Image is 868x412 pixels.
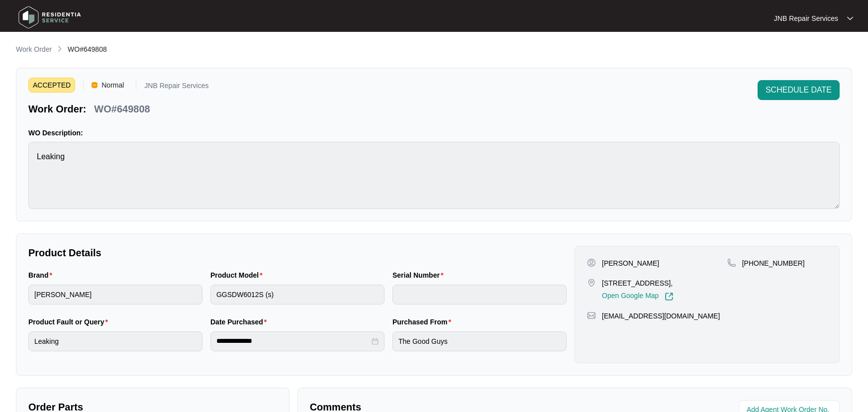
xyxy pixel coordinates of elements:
[28,142,840,209] textarea: Leaking
[28,102,86,116] p: Work Order:
[758,80,840,100] button: SCHEDULE DATE
[587,278,596,287] img: map-pin
[602,292,674,301] a: Open Google Map
[392,270,447,280] label: Serial Number
[665,292,674,301] img: Link-External
[766,84,832,96] span: SCHEDULE DATE
[392,285,567,305] input: Serial Number
[392,317,455,327] label: Purchased From
[28,270,56,280] label: Brand
[68,45,107,53] span: WO#649808
[97,78,128,93] span: Normal
[587,311,596,320] img: map-pin
[742,258,805,268] p: [PHONE_NUMBER]
[15,2,85,32] img: residentia service logo
[28,317,112,327] label: Product Fault or Query
[28,128,840,138] p: WO Description:
[210,317,271,327] label: Date Purchased
[28,331,202,351] input: Product Fault or Query
[392,331,567,351] input: Purchased From
[56,45,64,53] img: chevron-right
[144,82,208,93] p: JNB Repair Services
[216,336,370,346] input: Date Purchased
[847,16,853,21] img: dropdown arrow
[727,258,736,267] img: map-pin
[94,102,150,116] p: WO#649808
[92,82,97,88] img: Vercel Logo
[602,278,674,288] p: [STREET_ADDRESS],
[28,246,567,260] p: Product Details
[16,44,52,54] p: Work Order
[28,78,75,93] span: ACCEPTED
[774,13,838,23] p: JNB Repair Services
[14,44,54,55] a: Work Order
[587,258,596,267] img: user-pin
[210,285,385,305] input: Product Model
[210,270,267,280] label: Product Model
[602,311,720,321] p: [EMAIL_ADDRESS][DOMAIN_NAME]
[28,285,202,305] input: Brand
[602,258,659,268] p: [PERSON_NAME]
